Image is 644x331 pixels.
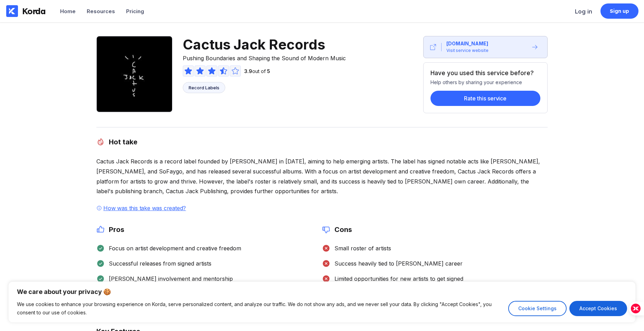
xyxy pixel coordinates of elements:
[330,260,463,267] div: Success heavily tied to [PERSON_NAME] career
[267,68,270,74] span: 5
[446,40,488,47] div: [DOMAIN_NAME]
[600,3,638,19] a: Sign up
[183,36,346,53] span: Cactus Jack Records
[105,225,124,234] h2: Pros
[105,260,211,267] div: Successful releases from signed artists
[102,205,187,212] div: How was this take was created?
[96,36,172,112] img: Cactus Jack Records
[22,6,46,16] div: Korda
[87,8,115,15] div: Resources
[575,8,592,15] div: Log in
[430,70,537,77] div: Have you used this service before?
[330,245,391,252] div: Small roster of artists
[610,8,629,15] div: Sign up
[508,301,567,316] button: Cookie Settings
[60,8,76,15] div: Home
[330,225,352,234] h2: Cons
[189,85,219,90] div: Record Labels
[105,138,138,146] h2: Hot take
[105,245,241,252] div: Focus on artist development and creative freedom
[446,47,489,54] div: Visit service website
[423,36,548,58] button: [DOMAIN_NAME]Visit service website
[430,77,540,85] div: Help others by sharing your experience
[464,95,506,102] div: Rate this service
[244,68,252,74] span: 3.9
[241,68,270,74] div: out of
[17,300,503,317] p: We use cookies to enhance your browsing experience on Korda, serve personalized content, and anal...
[430,85,540,106] a: Rate this service
[96,156,547,196] div: Cactus Jack Records is a record label founded by [PERSON_NAME] in [DATE], aiming to help emerging...
[569,301,627,316] button: Accept Cookies
[183,82,225,93] a: Record Labels
[183,53,346,62] span: Pushing Boundaries and Shaping the Sound of Modern Music
[17,288,627,296] p: We care about your privacy 🍪
[126,8,144,15] div: Pricing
